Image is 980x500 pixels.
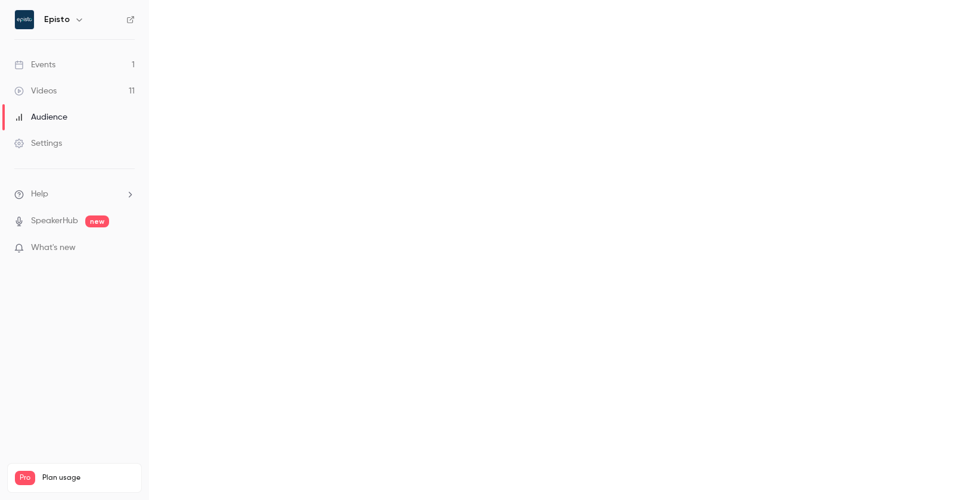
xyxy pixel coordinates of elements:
div: Videos [14,85,57,97]
span: Help [31,188,48,201]
h6: Episto [44,14,70,26]
span: Pro [15,471,35,485]
span: Plan usage [42,473,134,483]
div: Events [14,59,55,71]
div: Audience [14,111,67,123]
li: help-dropdown-opener [14,188,135,201]
a: SpeakerHub [31,215,78,227]
span: What's new [31,242,76,254]
span: new [85,215,109,227]
div: Settings [14,137,62,149]
img: Episto [15,10,34,29]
